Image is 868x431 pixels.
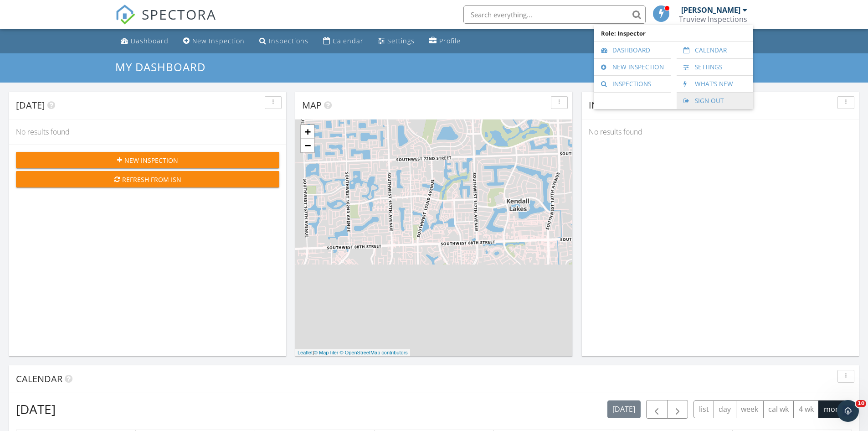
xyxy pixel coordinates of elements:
[16,171,279,187] button: Refresh from ISN
[302,99,322,111] span: Map
[582,119,859,144] div: No results found
[607,400,641,418] button: [DATE]
[681,76,749,92] a: What's New
[131,36,169,45] div: Dashboard
[319,33,367,50] a: Calendar
[837,400,859,422] iframe: Intercom live chat
[269,36,308,45] div: Inspections
[295,349,410,357] div: |
[856,400,866,407] span: 10
[314,350,339,355] a: © MapTiler
[736,400,764,418] button: week
[426,33,464,50] a: Profile
[142,5,216,24] span: SPECTORA
[599,59,666,75] a: New Inspection
[115,12,216,31] a: SPECTORA
[16,400,56,418] h2: [DATE]
[180,33,248,50] a: New Inspection
[667,400,688,419] button: Next month
[301,125,314,139] a: Zoom in
[589,99,646,111] span: In Progress
[23,175,272,184] div: Refresh from ISN
[115,5,135,25] img: The Best Home Inspection Software - Spectora
[333,36,364,45] div: Calendar
[681,59,749,75] a: Settings
[793,400,819,418] button: 4 wk
[115,59,205,74] span: My Dashboard
[818,400,852,418] button: month
[387,36,415,45] div: Settings
[681,93,749,109] a: Sign Out
[599,25,749,42] span: Role: Inspector
[256,33,312,50] a: Inspections
[124,156,178,165] span: New Inspection
[763,400,794,418] button: cal wk
[679,15,747,24] div: Truview Inspections
[681,42,749,58] a: Calendar
[117,33,172,50] a: Dashboard
[463,5,646,24] input: Search everything...
[301,139,314,152] a: Zoom out
[375,33,418,50] a: Settings
[9,119,286,144] div: No results found
[693,400,714,418] button: list
[16,99,45,111] span: [DATE]
[646,400,668,419] button: Previous month
[298,350,313,355] a: Leaflet
[599,42,666,58] a: Dashboard
[714,400,736,418] button: day
[16,373,62,385] span: Calendar
[16,152,279,168] button: New Inspection
[192,36,245,45] div: New Inspection
[599,76,666,92] a: Inspections
[340,350,408,355] a: © OpenStreetMap contributors
[681,5,740,15] div: [PERSON_NAME]
[439,36,461,45] div: Profile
